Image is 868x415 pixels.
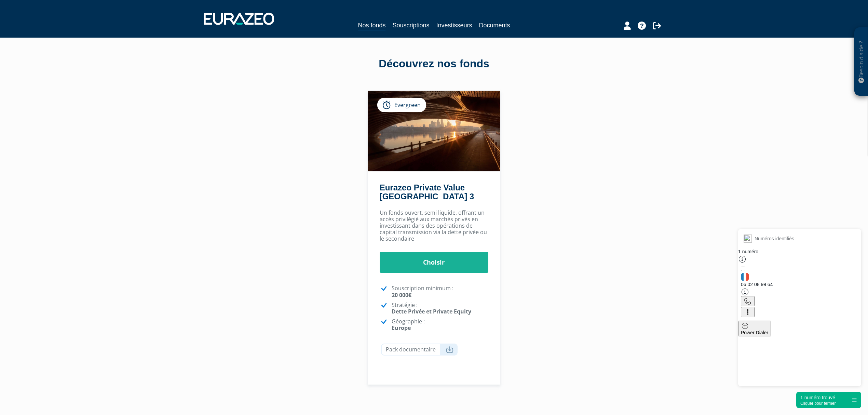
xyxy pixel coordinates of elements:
[392,285,489,298] p: Souscription minimum :
[392,21,429,30] a: Souscriptions
[392,308,471,315] strong: Dette Privée et Private Equity
[392,324,411,332] strong: Europe
[857,31,865,93] p: Besoin d'aide ?
[380,183,474,201] a: Eurazeo Private Value [GEOGRAPHIC_DATA] 3
[436,21,472,30] a: Investisseurs
[381,344,458,356] a: Pack documentaire
[377,98,426,112] div: Evergreen
[392,318,489,331] p: Géographie :
[392,291,411,299] strong: 20 000€
[239,56,629,72] div: Découvrez nos fonds
[479,21,510,30] a: Documents
[392,302,489,315] p: Stratégie :
[368,91,500,171] img: Eurazeo Private Value Europe 3
[380,210,489,242] p: Un fonds ouvert, semi liquide, offrant un accès privilégié aux marchés privés en investissant dan...
[380,252,489,273] a: Choisir
[204,13,274,25] img: 1732889491-logotype_eurazeo_blanc_rvb.png
[358,21,385,31] a: Nos fonds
